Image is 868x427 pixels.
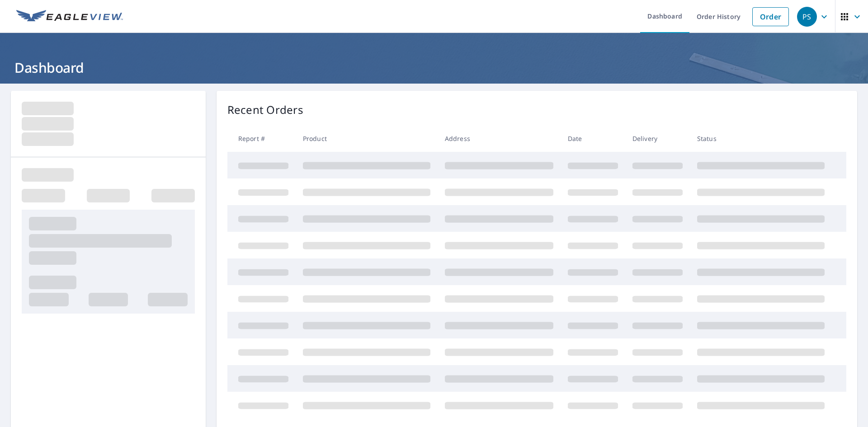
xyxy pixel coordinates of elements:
th: Report # [227,125,296,152]
th: Product [296,125,438,152]
th: Delivery [625,125,690,152]
p: Recent Orders [227,102,303,118]
a: Order [752,7,789,26]
div: PS [797,7,817,27]
h1: Dashboard [11,58,857,77]
img: EV Logo [16,10,123,23]
th: Address [438,125,561,152]
th: Status [690,125,832,152]
th: Date [561,125,625,152]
